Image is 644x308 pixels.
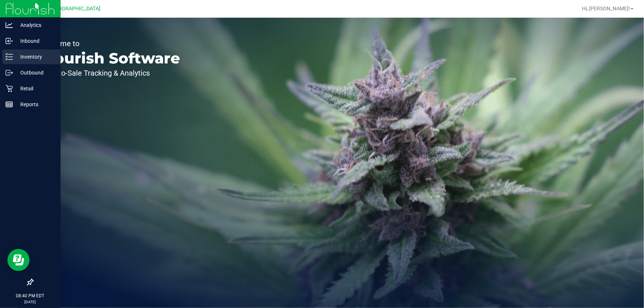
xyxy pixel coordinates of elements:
[13,68,57,77] p: Outbound
[13,21,57,30] p: Analytics
[582,6,630,11] span: Hi, [PERSON_NAME]!
[6,53,13,60] inline-svg: Inventory
[13,84,57,93] p: Retail
[3,299,57,305] p: [DATE]
[50,6,101,12] span: [GEOGRAPHIC_DATA]
[6,21,13,29] inline-svg: Analytics
[7,249,30,271] iframe: Resource center
[3,293,57,299] p: 08:40 PM EDT
[40,69,180,77] p: Seed-to-Sale Tracking & Analytics
[40,51,180,66] p: Flourish Software
[6,85,13,92] inline-svg: Retail
[13,52,57,61] p: Inventory
[13,100,57,109] p: Reports
[13,37,57,45] p: Inbound
[6,37,13,45] inline-svg: Inbound
[6,101,13,108] inline-svg: Reports
[40,40,180,47] p: Welcome to
[6,69,13,76] inline-svg: Outbound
